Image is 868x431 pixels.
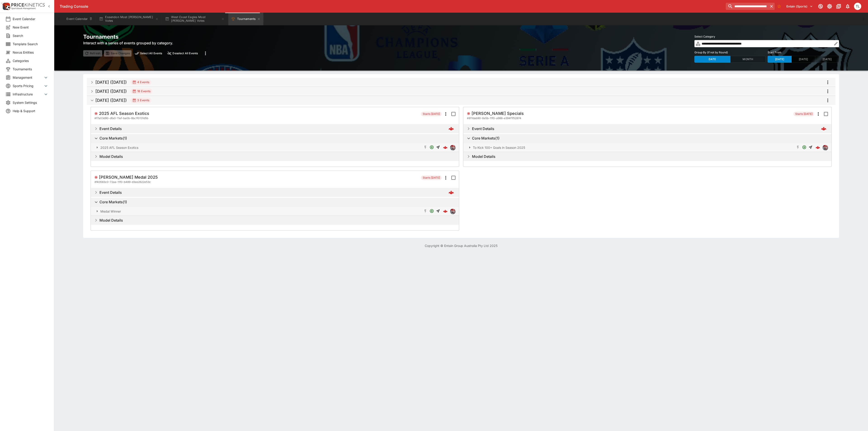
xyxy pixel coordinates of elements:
[814,144,821,151] a: 14fef716-d1a8-4ede-84f3-1542163b70e2
[96,13,161,25] button: Essendon Most [PERSON_NAME] Votes
[443,209,448,213] div: 061b0a69-6687-4a52-985e-22a953d4297e
[91,207,459,216] button: Expand
[162,13,227,25] button: West Coast Eagles Most [PERSON_NAME] Votes
[13,33,49,38] span: Search
[823,145,828,150] img: pricekinetics
[447,125,455,133] a: 2430c8f6-a9a6-456a-8a0c-bfd28d9392bf
[694,49,766,56] label: Group By (if not by Round)
[463,124,831,133] button: Expand
[448,126,454,131] img: logo-cerberus--red.svg
[13,17,49,21] span: Event Calendar
[95,80,127,85] h5: [DATE] ([DATE])
[816,145,820,150] img: logo-cerberus--red.svg
[776,3,783,10] button: No Bookmarks
[1,2,10,11] img: PriceKinetics Logo
[13,92,43,97] span: Infrastructure
[726,3,768,10] input: search
[473,145,525,150] p: To Kick 100+ Goals in Season 2025
[802,145,807,149] svg: Open
[99,126,122,131] h6: Event Details
[99,218,123,223] h6: Model Details
[91,152,459,161] button: Expand
[448,190,454,195] div: 334735f2-7d0d-4828-8b74-8e85823ba3a6
[450,209,455,214] img: pricekinetics
[768,49,839,56] label: Start From
[824,96,832,104] button: more
[83,40,210,46] h6: Interact with a series of events grouped by category.
[694,33,839,40] label: Select Category
[95,98,127,103] h5: [DATE] ([DATE])
[421,175,442,180] span: Starts [DATE]
[443,145,448,150] img: logo-cerberus--red.svg
[826,2,834,10] button: Toggle light/dark mode
[99,111,149,116] h5: 2025 AFL Season Exotics
[99,154,123,159] h6: Model Details
[13,83,43,88] span: Sports Pricing
[824,87,832,95] button: more
[13,75,43,80] span: Management
[472,136,500,141] h6: Core Markets ( 1 )
[844,2,852,10] button: Notifications
[94,112,98,115] svg: Closed
[694,56,766,63] div: Group By (if not by Round)
[793,112,814,116] span: Starts [DATE]
[450,208,455,214] div: pricekinetics
[13,25,49,30] span: New Event
[100,145,138,150] p: 2025 AFL Season Exotics
[429,209,434,213] svg: Open
[99,200,127,204] h6: Core Markets ( 1 )
[463,152,831,161] button: Expand
[99,136,127,141] h6: Core Markets ( 1 )
[821,126,826,131] div: 0265ae36-8daf-4c3c-9d2f-0bfa56f3d81f
[13,109,49,113] span: Help & Support
[442,174,450,182] button: more
[13,42,49,46] span: Template Search
[808,145,813,150] span: Straight
[821,126,826,131] img: logo-cerberus--red.svg
[429,145,434,150] span: [missing translation: 'screens.event.pricing.market.type.BettingOpen']
[13,58,49,63] span: Categories
[820,125,828,133] a: 0265ae36-8daf-4c3c-9d2f-0bfa56f3d81f
[853,1,863,11] button: Trent Lewis
[429,145,434,149] svg: Open
[472,154,495,159] h6: Model Details
[435,209,441,214] span: Straight
[94,116,148,121] span: # f7a03d90-dfa0-11ef-ba0b-6bc1f0131d5b
[87,78,835,87] button: [DATE] ([DATE])4 Eventsmore
[99,175,158,180] h5: [PERSON_NAME] Medal 2025
[443,209,448,213] img: logo-cerberus--red.svg
[816,2,825,10] button: Connected to PK
[94,180,151,184] span: # f43583c0-72aa-11f0-b489-d3ee2622e53c
[472,126,494,131] h6: Event Details
[132,89,151,94] div: 18 Events
[83,33,210,40] h2: Tournaments
[54,243,868,248] p: Copyright © Entain Group Australia Pty Ltd 2025
[784,3,816,10] button: Select Tenant
[442,144,449,151] a: afc10854-44c6-4458-8230-078671cc0cf0
[435,145,441,150] span: Straight
[166,50,200,57] button: close
[463,143,831,152] button: Expand
[13,67,49,71] span: Tournaments
[730,56,766,63] button: Month
[450,145,455,150] img: pricekinetics
[423,209,428,213] svg: SGM
[87,96,835,105] button: [DATE] ([DATE])3 Eventsmore
[854,3,861,10] div: Trent Lewis
[64,13,95,25] button: Event Calendar
[816,145,820,150] div: 14fef716-d1a8-4ede-84f3-1542163b70e2
[132,98,149,103] div: 3 Events
[133,50,164,57] button: preview
[835,2,843,10] button: Documentation
[11,3,45,7] img: PriceKinetics
[132,80,149,85] div: 4 Events
[448,190,454,195] img: logo-cerberus--red.svg
[694,56,730,63] button: Date
[815,56,839,63] button: [DATE]
[13,100,49,105] span: System Settings
[442,208,449,215] a: 061b0a69-6687-4a52-985e-22a953d4297e
[447,188,455,197] a: 334735f2-7d0d-4828-8b74-8e85823ba3a6
[467,116,521,121] span: # 811dab90-6e5b-11f0-a988-e394f1f52874
[100,209,121,214] p: Medal Winner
